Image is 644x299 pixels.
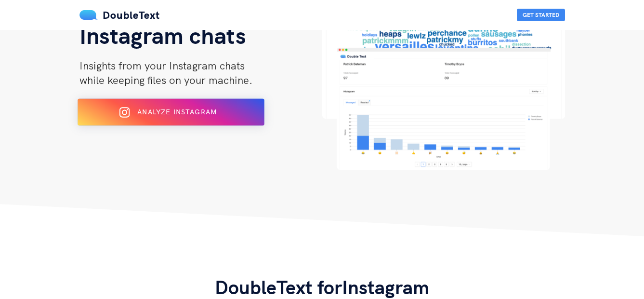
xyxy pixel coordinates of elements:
[79,21,246,50] span: Instagram chats
[79,73,252,87] span: while keeping files on your machine.
[79,111,263,120] a: Analyze Instagram
[137,108,217,116] span: Analyze Instagram
[215,275,429,299] span: DoubleText for Instagram
[517,9,565,21] button: Get Started
[78,99,264,126] button: Analyze Instagram
[79,8,160,22] a: DoubleText
[79,59,245,72] span: Insights from your Instagram chats
[103,8,160,22] span: DoubleText
[79,10,98,20] img: mS3x8y1f88AAAAABJRU5ErkJggg==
